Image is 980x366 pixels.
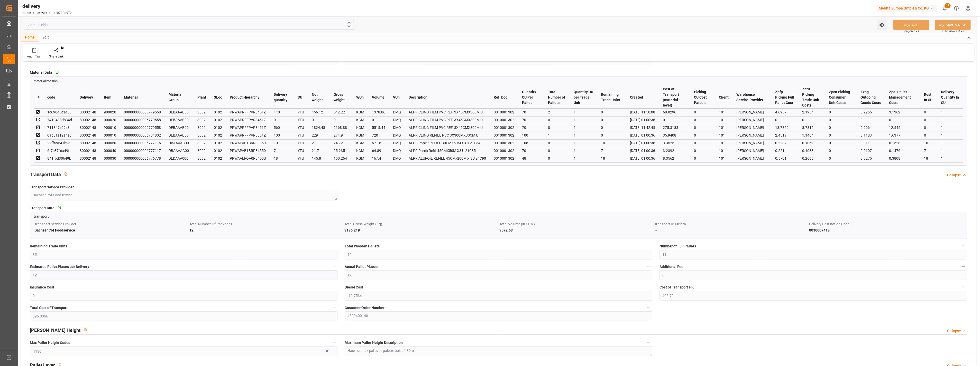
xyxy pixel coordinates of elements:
[574,155,593,161] div: 1
[169,155,190,161] div: DEDAAA000
[494,117,514,123] div: 0010001302
[372,140,385,146] div: 67.16
[274,132,290,138] div: 100
[409,124,486,131] div: ALPR CLING FILM PVC REF. 3X45CMX300M U
[34,86,43,109] th: #
[942,30,965,33] span: Ctrl/CMD + Shift + S
[197,124,206,131] div: 3002
[522,148,540,154] div: 70
[372,155,385,161] div: 167.4
[230,124,266,131] div: PRWAPRFFPVR3451Z
[522,155,540,161] div: 48
[939,3,951,14] button: show 11 new notifications
[80,325,90,334] button: View description
[663,148,686,154] div: 3.2392
[47,117,72,123] div: 7410438d834d
[548,148,566,154] div: 0
[889,124,916,131] div: 12.545
[601,124,622,131] div: 0
[732,86,771,109] th: Warehouse Service Provider
[601,117,622,123] div: 0
[663,155,686,161] div: 8.3562
[393,148,401,154] div: DMQ
[494,148,514,154] div: 0010001302
[356,124,364,131] div: KGM
[47,109,72,115] div: 1c69846e1456
[885,86,920,109] th: Zpal Pallet Management Costs
[935,20,971,30] button: SAVE & NEW
[829,124,853,131] div: 0
[334,148,349,154] div: 25.235
[409,155,486,161] div: ALPR ALUFOIL REFILL 45CMx200M X 3U 24C90
[861,132,882,138] div: 0.1183
[169,109,190,115] div: DEBAAAB00
[36,11,47,15] a: delivery
[626,86,659,109] th: Created
[663,109,686,115] div: 68.8296
[941,148,959,154] div: 1
[829,155,853,161] div: 0
[924,124,933,131] div: 0
[825,86,857,109] th: Zpcu Picking Consumer Unit Costs
[372,117,385,123] div: 0
[889,148,916,154] div: 0.1476
[548,155,566,161] div: 0
[169,140,190,146] div: DBAAAAC00
[775,148,795,154] div: 0.221
[544,86,570,109] th: Total Number of Pallets
[197,148,206,154] div: 3002
[663,124,686,131] div: 275.3183
[694,140,711,146] div: 0
[548,132,566,138] div: 1
[719,124,729,131] div: 101
[331,284,337,290] button: Insurance Cost
[736,132,767,138] div: [PERSON_NAME]
[389,86,405,109] th: VUn
[27,54,41,59] div: Audit Trail
[719,155,729,161] div: 101
[889,117,916,123] div: 0
[775,155,795,161] div: 0.5701
[124,124,161,131] div: 000000000006779558
[719,109,729,115] div: 101
[214,155,222,161] div: 0102
[960,284,967,290] button: Cost of Transport F.F.
[802,109,821,115] div: 2.1954
[877,5,937,12] div: Melitta Europa GmbH & Co. KG
[775,124,795,131] div: 18.7826
[169,132,190,138] div: DEBAAAB00
[494,109,514,115] div: 0010001302
[574,140,593,146] div: 1
[829,117,853,123] div: 0
[409,140,486,146] div: ALPR Papier REFILL 30CMX50M X3 U 21C34
[80,148,96,154] div: 80002148
[889,140,916,146] div: 0.1528
[165,86,194,109] th: Material Group
[197,132,206,138] div: 3002
[80,124,96,131] div: 80002148
[331,263,337,270] button: Estimated Pallet Places per Delivery
[22,2,72,10] div: delivery
[924,140,933,146] div: 10
[47,155,72,161] div: 841fbd30649b
[47,132,72,138] div: 0ab31e12a4e6
[736,109,767,115] div: [PERSON_NAME]
[104,124,116,131] div: 900010
[76,86,100,109] th: Delivery
[630,148,655,154] div: [DATE] 01:00:36
[274,117,290,123] div: 0
[80,109,96,115] div: 80002148
[372,132,385,138] div: 720
[169,148,190,154] div: DBAAAAC00
[214,117,222,123] div: 0102
[630,132,655,138] div: [DATE] 01:00:36
[393,132,401,138] div: DMQ
[298,124,304,131] div: YTU
[104,109,116,115] div: 900020
[120,86,165,109] th: Material
[80,155,96,161] div: 80002148
[274,124,290,131] div: 560
[104,132,116,138] div: 000010
[393,140,401,146] div: DMQ
[802,148,821,154] div: 0.1033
